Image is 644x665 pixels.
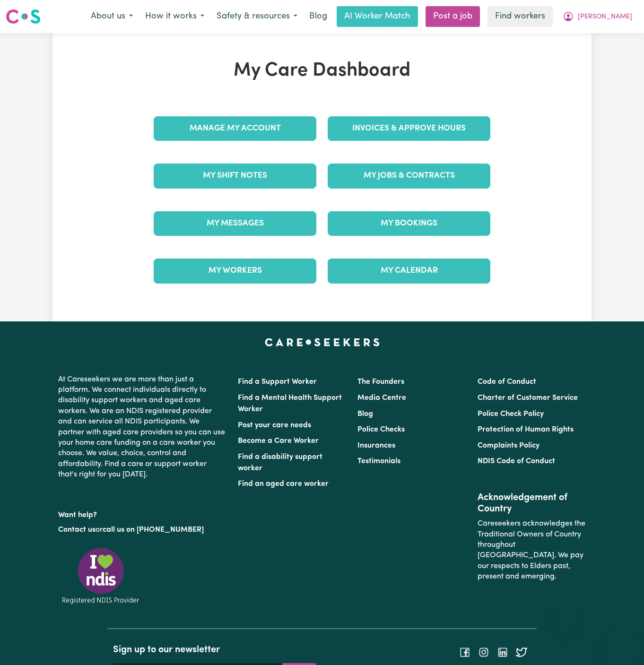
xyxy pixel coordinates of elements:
iframe: Button to launch messaging window [606,627,636,657]
a: Charter of Customer Service [478,394,578,402]
a: Blog [357,410,373,418]
a: Invoices & Approve Hours [328,116,490,141]
a: Manage My Account [154,116,316,141]
button: How it works [139,7,210,26]
img: Registered NDIS provider [58,546,143,605]
a: My Jobs & Contracts [328,164,490,188]
a: The Founders [357,378,404,386]
a: Find a disability support worker [238,453,322,472]
a: My Workers [154,259,316,283]
a: Post your care needs [238,422,311,429]
a: Find workers [487,6,553,27]
a: Code of Conduct [478,378,536,386]
a: Find a Mental Health Support Worker [238,394,342,413]
p: or [58,521,226,539]
a: Complaints Policy [478,442,540,449]
a: call us on [PHONE_NUMBER] [103,526,204,534]
a: My Messages [154,211,316,236]
a: My Calendar [328,259,490,283]
a: NDIS Code of Conduct [478,458,555,465]
a: Insurances [357,442,395,449]
a: Follow Careseekers on Facebook [459,648,470,656]
img: Careseekers logo [6,8,41,25]
iframe: Close message [556,605,574,623]
p: Careseekers acknowledges the Traditional Owners of Country throughout [GEOGRAPHIC_DATA]. We pay o... [478,515,586,586]
a: Police Check Policy [478,410,544,418]
h2: Acknowledgement of Country [478,492,586,515]
a: Become a Care Worker [238,437,319,445]
button: Safety & resources [210,7,304,26]
button: My Account [557,7,638,26]
a: Contact us [58,526,96,534]
a: Protection of Human Rights [478,426,574,433]
a: Follow Careseekers on LinkedIn [497,648,508,656]
a: Follow Careseekers on Twitter [516,648,527,656]
a: Testimonials [357,458,400,465]
a: Careseekers home page [265,338,380,346]
a: Find an aged care worker [238,480,329,488]
button: About us [85,7,139,26]
a: Police Checks [357,426,405,433]
a: Media Centre [357,394,406,402]
p: Want help? [58,506,226,520]
a: Blog [304,6,333,27]
span: [PERSON_NAME] [578,12,632,22]
a: Careseekers logo [6,6,41,27]
a: My Shift Notes [154,164,316,188]
a: AI Worker Match [337,6,418,27]
h1: My Care Dashboard [148,60,496,82]
a: Follow Careseekers on Instagram [478,648,489,656]
a: Find a Support Worker [238,378,317,386]
a: Post a job [426,6,480,27]
h2: Sign up to our newsletter [113,644,316,656]
p: At Careseekers we are more than just a platform. We connect individuals directly to disability su... [58,371,226,484]
a: My Bookings [328,211,490,236]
